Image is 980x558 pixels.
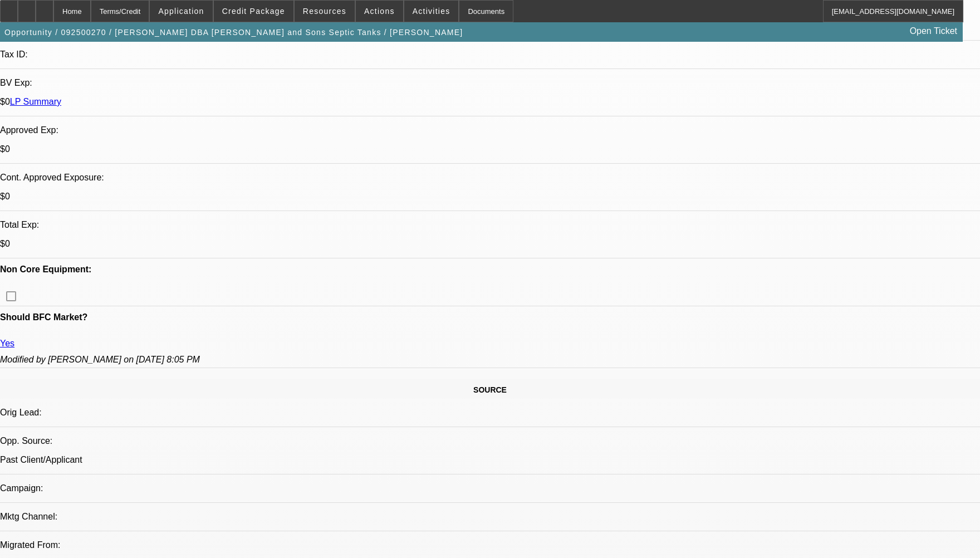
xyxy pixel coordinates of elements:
span: Application [158,7,204,16]
a: Open Ticket [905,22,962,41]
span: Opportunity / 092500270 / [PERSON_NAME] DBA [PERSON_NAME] and Sons Septic Tanks / [PERSON_NAME] [4,28,463,37]
button: Actions [356,1,403,22]
button: Activities [404,1,459,22]
button: Credit Package [214,1,293,22]
button: Resources [295,1,355,22]
span: Credit Package [222,7,285,16]
span: Actions [364,7,395,16]
button: Application [150,1,212,22]
span: Activities [413,7,450,16]
a: LP Summary [10,97,61,106]
span: Resources [303,7,346,16]
span: SOURCE [473,385,507,394]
